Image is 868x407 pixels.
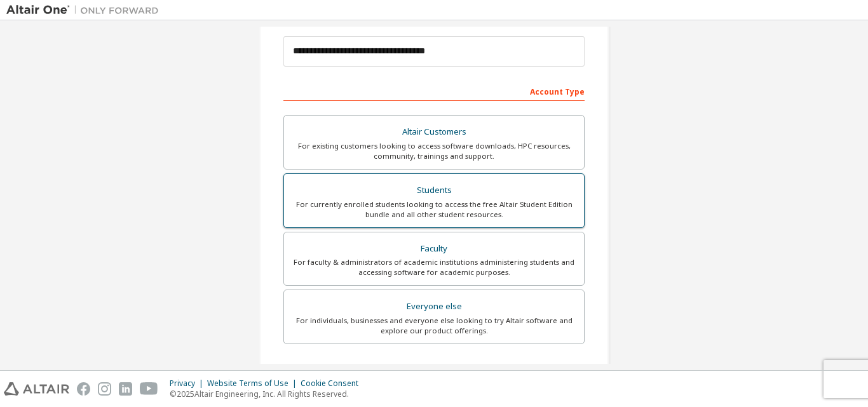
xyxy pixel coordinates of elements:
[292,123,576,141] div: Altair Customers
[4,382,69,396] img: altair_logo.svg
[170,378,207,389] div: Privacy
[77,382,90,396] img: facebook.svg
[292,298,576,316] div: Everyone else
[292,240,576,258] div: Faculty
[6,4,165,17] img: Altair One
[292,257,576,277] div: For faculty & administrators of academic institutions administering students and accessing softwa...
[292,316,576,336] div: For individuals, businesses and everyone else looking to try Altair software and explore our prod...
[98,382,111,396] img: instagram.svg
[283,363,585,384] div: Your Profile
[170,389,366,399] p: © 2025 Altair Engineering, Inc. All Rights Reserved.
[207,378,301,389] div: Website Terms of Use
[292,141,576,161] div: For existing customers looking to access software downloads, HPC resources, community, trainings ...
[301,378,366,389] div: Cookie Consent
[119,382,132,396] img: linkedin.svg
[292,182,576,199] div: Students
[140,382,158,396] img: youtube.svg
[283,81,585,101] div: Account Type
[292,199,576,220] div: For currently enrolled students looking to access the free Altair Student Edition bundle and all ...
